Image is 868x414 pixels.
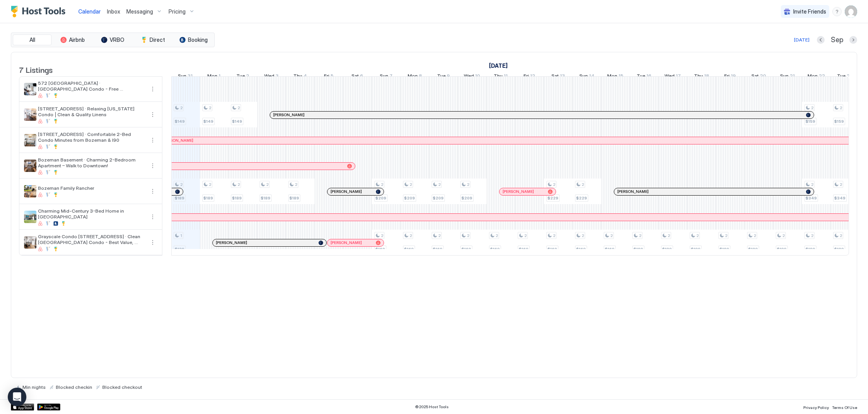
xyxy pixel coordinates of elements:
[175,119,185,124] span: $149
[410,182,412,187] span: 2
[817,36,825,44] button: Previous month
[126,8,153,15] span: Messaging
[840,105,842,110] span: 2
[148,212,157,222] div: menu
[835,71,855,82] a: September 23, 2025
[438,233,441,238] span: 2
[232,196,242,201] span: $189
[832,405,857,410] span: Terms Of Use
[175,247,184,252] span: $139
[207,73,217,81] span: Mon
[38,80,145,92] span: 572 [GEOGRAPHIC_DATA] · [GEOGRAPHIC_DATA] Condo - Free Laundry/Central Location
[375,196,386,201] span: $209
[837,73,846,81] span: Tue
[169,8,186,15] span: Pricing
[793,35,811,45] button: [DATE]
[331,73,334,81] span: 5
[11,404,34,411] a: App Store
[467,233,469,238] span: 2
[406,71,424,82] a: September 8, 2025
[351,73,359,81] span: Sat
[607,73,617,81] span: Mon
[447,73,450,81] span: 9
[93,34,132,45] button: VRBO
[289,196,299,201] span: $189
[56,384,92,390] span: Blocked checkin
[725,233,727,238] span: 2
[102,384,142,390] span: Blocked checkout
[232,119,242,124] span: $149
[793,8,826,15] span: Invite Friends
[790,73,795,81] span: 21
[646,73,651,81] span: 16
[610,233,613,238] span: 2
[832,7,842,16] div: menu
[618,73,623,81] span: 15
[433,247,443,252] span: $169
[637,73,645,81] span: Tue
[662,247,672,252] span: $189
[24,108,36,121] div: listing image
[704,73,709,81] span: 18
[134,34,172,45] button: Direct
[266,182,269,187] span: 2
[577,71,596,82] a: September 14, 2025
[378,71,394,82] a: September 7, 2025
[303,73,307,81] span: 4
[148,238,157,247] div: menu
[389,73,393,81] span: 7
[360,73,363,81] span: 6
[582,182,584,187] span: 2
[551,73,559,81] span: Sat
[553,233,555,238] span: 2
[415,404,449,409] span: © 2025 Host Tools
[524,73,529,81] span: Fri
[180,233,182,238] span: 1
[760,73,766,81] span: 20
[663,71,683,82] a: September 17, 2025
[522,71,537,82] a: September 12, 2025
[148,84,157,94] div: menu
[487,60,510,71] a: September 1, 2025
[803,403,829,411] a: Privacy Policy
[261,196,270,201] span: $189
[748,247,758,252] span: $189
[808,73,818,81] span: Mon
[676,73,681,81] span: 17
[107,8,120,15] span: Inbox
[276,73,279,81] span: 3
[553,182,555,187] span: 2
[433,196,444,201] span: $209
[780,73,789,81] span: Sun
[78,8,101,15] span: Calendar
[38,208,145,220] span: Charming Mid-Century 3-Bed Home in [GEOGRAPHIC_DATA]
[560,73,565,81] span: 13
[464,73,474,81] span: Wed
[778,71,797,82] a: September 21, 2025
[751,73,759,81] span: Sat
[13,34,52,45] button: All
[273,112,305,117] span: [PERSON_NAME]
[37,404,60,411] a: Google Play Store
[692,71,711,82] a: September 18, 2025
[408,73,418,81] span: Mon
[582,233,584,238] span: 2
[148,110,157,119] div: menu
[462,247,471,252] span: $169
[24,134,36,146] div: listing image
[148,84,157,94] button: More options
[24,160,36,172] div: listing image
[530,73,535,81] span: 12
[494,73,503,81] span: Thu
[492,71,510,82] a: September 11, 2025
[576,196,587,201] span: $229
[78,7,101,15] a: Calendar
[350,71,365,82] a: September 6, 2025
[475,73,480,81] span: 10
[331,189,362,194] span: [PERSON_NAME]
[490,247,500,252] span: $169
[293,73,302,81] span: Thu
[148,238,157,247] button: More options
[24,83,36,95] div: listing image
[209,182,211,187] span: 2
